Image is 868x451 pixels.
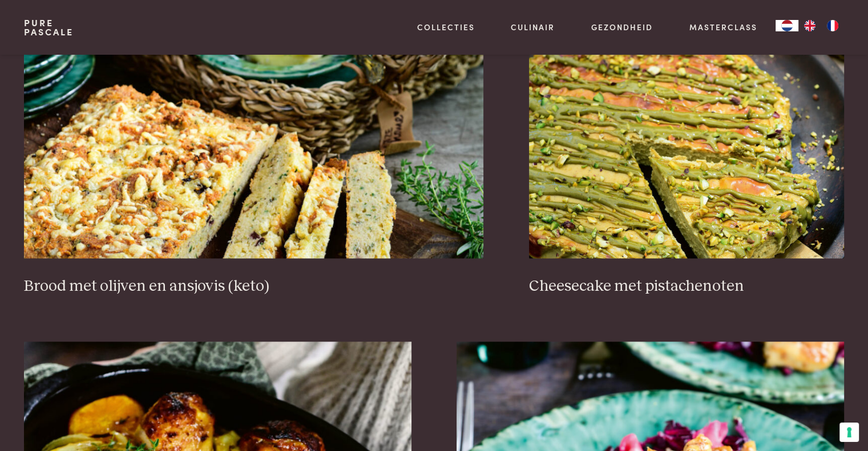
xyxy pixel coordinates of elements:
[798,20,844,31] ul: Language list
[529,30,844,258] img: Cheesecake met pistachenoten
[591,21,653,33] a: Gezondheid
[689,21,757,33] a: Masterclass
[776,20,844,31] aside: Language selected: Nederlands
[821,20,844,31] a: FR
[24,18,74,36] a: PurePascale
[417,21,475,33] a: Collecties
[511,21,555,33] a: Culinair
[24,277,483,296] h3: Brood met olijven en ansjovis (keto)
[839,422,859,442] button: Uw voorkeuren voor toestemming voor trackingtechnologieën
[24,30,483,296] a: Brood met olijven en ansjovis (keto) Brood met olijven en ansjovis (keto)
[776,20,798,31] a: NL
[24,30,483,258] img: Brood met olijven en ansjovis (keto)
[529,277,844,296] h3: Cheesecake met pistachenoten
[529,30,844,296] a: Cheesecake met pistachenoten Cheesecake met pistachenoten
[798,20,821,31] a: EN
[776,20,798,31] div: Language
